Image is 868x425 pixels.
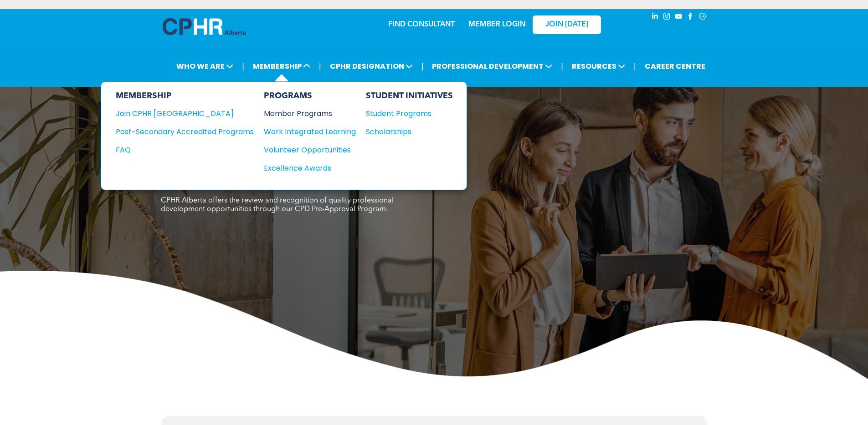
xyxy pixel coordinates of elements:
div: Volunteer Opportunities [264,144,347,156]
li: | [634,57,636,76]
li: | [242,57,244,76]
span: CPHR Alberta offers the review and recognition of quality professional development opportunities ... [161,197,394,213]
span: JOIN [DATE] [545,20,588,29]
li: | [319,57,321,76]
a: Excellence Awards [264,162,356,174]
div: Join CPHR [GEOGRAPHIC_DATA] [116,108,240,119]
a: MEMBER LOGIN [468,21,525,28]
a: instagram [662,11,672,24]
img: A blue and white logo for cp alberta [163,18,246,35]
div: MEMBERSHIP [116,91,254,101]
div: Post-Secondary Accredited Programs [116,126,240,137]
a: FAQ [116,144,254,156]
div: Scholarships [366,126,444,137]
a: Work Integrated Learning [264,126,356,137]
span: PROFESSIONAL DEVELOPMENT [429,58,555,75]
a: facebook [686,11,696,24]
div: Student Programs [366,108,444,119]
a: Member Programs [264,108,356,119]
a: CAREER CENTRE [642,58,708,75]
a: youtube [674,11,684,24]
span: RESOURCES [569,58,628,75]
span: MEMBERSHIP [250,58,313,75]
div: Member Programs [264,108,347,119]
a: JOIN [DATE] [533,15,601,34]
a: Volunteer Opportunities [264,144,356,156]
a: FIND CONSULTANT [388,21,455,28]
a: Scholarships [366,126,453,137]
a: Join CPHR [GEOGRAPHIC_DATA] [116,108,254,119]
a: Student Programs [366,108,453,119]
a: linkedin [650,11,660,24]
div: Work Integrated Learning [264,126,347,137]
a: Social network [698,11,708,24]
li: | [561,57,563,76]
a: Post-Secondary Accredited Programs [116,126,254,137]
div: STUDENT INITIATIVES [366,91,453,101]
div: PROGRAMS [264,91,356,101]
span: CPHR DESIGNATION [327,58,416,75]
li: | [421,57,424,76]
div: FAQ [116,144,240,156]
span: WHO WE ARE [174,58,236,75]
div: Excellence Awards [264,162,347,174]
